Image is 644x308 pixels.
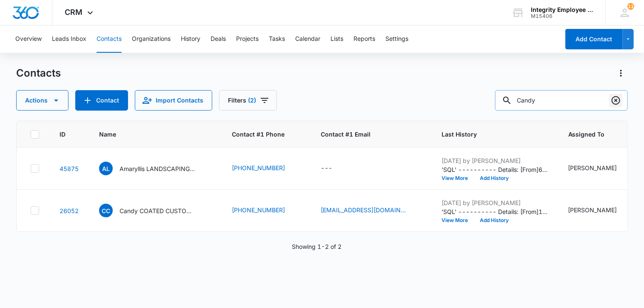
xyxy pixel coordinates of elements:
[60,165,79,172] a: Navigate to contact details page for Amaryllis LANDSCAPING & LAWNCARE LLC
[99,130,199,139] span: Name
[236,26,259,53] button: Projects
[321,205,421,216] div: Contact #1 Email - candycoatedcustoms.sales@gmail.com - Select to Edit Field
[442,207,548,216] p: 'SQL' ---------- Details: [From]1/7- [PERSON_NAME] said that they were going to be restructuring ...
[219,90,277,111] button: Filters
[474,176,515,181] button: Add History
[353,26,375,53] button: Reports
[568,130,620,139] span: Assigned To
[99,162,211,175] div: Name - Amaryllis LANDSCAPING & LAWNCARE LLC - Select to Edit Field
[181,26,200,53] button: History
[474,218,515,223] button: Add History
[385,26,408,53] button: Settings
[15,26,42,53] button: Overview
[565,29,623,49] button: Add Contact
[132,26,171,53] button: Organizations
[568,205,617,214] div: [PERSON_NAME]
[531,13,593,19] div: account id
[99,204,113,217] span: CC
[120,206,196,215] p: Candy COATED CUSTOMS LLC
[60,130,66,139] span: ID
[292,242,342,251] p: Showing 1-2 of 2
[232,163,285,172] a: [PHONE_NUMBER]
[331,26,343,53] button: Lists
[120,164,196,173] p: Amaryllis LANDSCAPING & LAWNCARE LLC
[442,156,548,165] p: [DATE] by [PERSON_NAME]
[321,163,332,174] div: ---
[495,90,628,111] input: Search Contacts
[442,130,536,139] span: Last History
[232,130,300,139] span: Contact #1 Phone
[52,26,86,53] button: Leads Inbox
[442,198,548,207] p: [DATE] by [PERSON_NAME]
[99,204,211,217] div: Name - Candy COATED CUSTOMS LLC - Select to Edit Field
[16,90,68,111] button: Actions
[269,26,285,53] button: Tasks
[97,26,122,53] button: Contacts
[627,3,634,10] span: 11
[16,67,61,80] h1: Contacts
[321,163,348,174] div: Contact #1 Email - - Select to Edit Field
[568,205,633,216] div: Assigned To - Dan Valentino - Select to Edit Field
[614,66,628,80] button: Actions
[442,176,474,181] button: View More
[232,163,300,174] div: Contact #1 Phone - (239) 770-8261 - Select to Edit Field
[60,207,79,214] a: Navigate to contact details page for Candy COATED CUSTOMS LLC
[321,205,406,214] a: [EMAIL_ADDRESS][DOMAIN_NAME]
[568,163,633,174] div: Assigned To - Dan Valentino - Select to Edit Field
[442,218,474,223] button: View More
[627,3,634,10] div: notifications count
[321,130,421,139] span: Contact #1 Email
[568,163,617,172] div: [PERSON_NAME]
[442,165,548,174] p: 'SQL' ---------- Details: [From]6/5- Candy said they had a company that did payroll and accountin...
[135,90,212,111] button: Import Contacts
[65,8,83,17] span: CRM
[248,97,256,103] span: (2)
[609,94,623,107] button: Clear
[531,6,593,13] div: account name
[295,26,320,53] button: Calendar
[75,90,128,111] button: Add Contact
[232,205,300,216] div: Contact #1 Phone - (813) 769-9216 - Select to Edit Field
[211,26,226,53] button: Deals
[99,162,113,175] span: AL
[232,205,285,214] a: [PHONE_NUMBER]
